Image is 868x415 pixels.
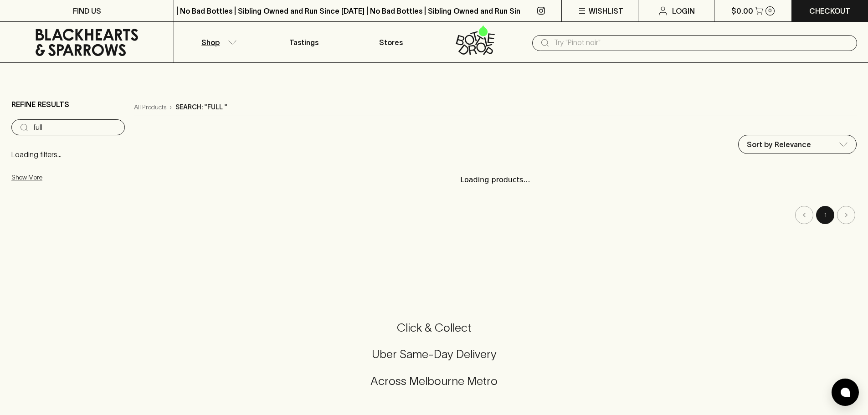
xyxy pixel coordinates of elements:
button: page 1 [816,206,834,224]
img: bubble-icon [841,388,850,397]
p: Sort by Relevance [747,139,811,150]
nav: pagination navigation [134,206,857,224]
p: $0.00 [731,5,753,16]
button: Show More [11,168,131,187]
div: Loading products... [134,165,857,195]
a: Tastings [261,22,347,62]
p: Refine Results [11,99,69,110]
p: Shop [201,37,220,48]
p: Checkout [809,5,850,16]
p: Loading filters... [11,149,125,160]
a: All Products [134,102,166,112]
p: Search: "full " [175,102,227,112]
div: Sort by Relevance [739,135,856,154]
h5: Uber Same-Day Delivery [11,347,857,362]
h5: Click & Collect [11,320,857,335]
p: FIND US [73,5,101,16]
button: Shop [174,22,261,62]
input: Try “Pinot noir” [33,120,118,135]
p: Wishlist [589,5,623,16]
input: Try "Pinot noir" [554,36,850,50]
h5: Across Melbourne Metro [11,374,857,389]
p: › [170,102,172,112]
p: Tastings [289,37,318,48]
p: 0 [768,8,772,13]
a: Stores [348,22,434,62]
p: Stores [379,37,403,48]
p: Login [672,5,695,16]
